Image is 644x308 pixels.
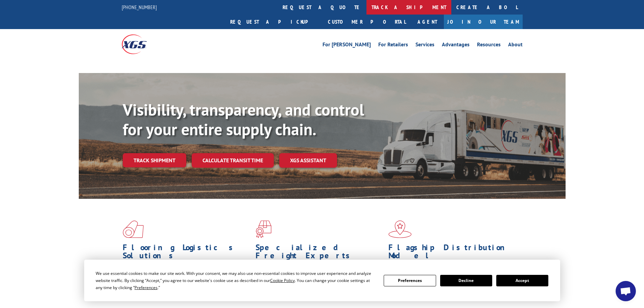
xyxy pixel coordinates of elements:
img: xgs-icon-total-supply-chain-intelligence-red [123,220,144,238]
a: Join Our Team [444,15,523,29]
a: About [508,42,523,49]
a: Agent [411,15,444,29]
a: Services [415,42,434,49]
button: Preferences [384,275,436,286]
a: [PHONE_NUMBER] [122,4,157,10]
img: xgs-icon-flagship-distribution-model-red [388,220,412,238]
img: xgs-icon-focused-on-flooring-red [256,220,271,238]
button: Decline [440,275,492,286]
div: Open chat [616,281,636,301]
a: Track shipment [123,153,186,167]
span: Preferences [135,285,158,290]
a: XGS ASSISTANT [279,153,337,168]
a: Resources [477,42,501,49]
a: Calculate transit time [192,153,274,168]
h1: Specialized Freight Experts [256,243,383,263]
a: For Retailers [378,42,408,49]
div: We use essential cookies to make our site work. With your consent, we may also use non-essential ... [96,270,376,291]
a: Advantages [442,42,470,49]
span: Cookie Policy [270,278,295,283]
b: Visibility, transparency, and control for your entire supply chain. [123,99,364,140]
button: Accept [496,275,548,286]
h1: Flagship Distribution Model [388,243,516,263]
a: For [PERSON_NAME] [323,42,371,49]
a: Customer Portal [323,15,411,29]
div: Cookie Consent Prompt [84,260,560,301]
h1: Flooring Logistics Solutions [123,243,251,263]
a: Request a pickup [225,15,323,29]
